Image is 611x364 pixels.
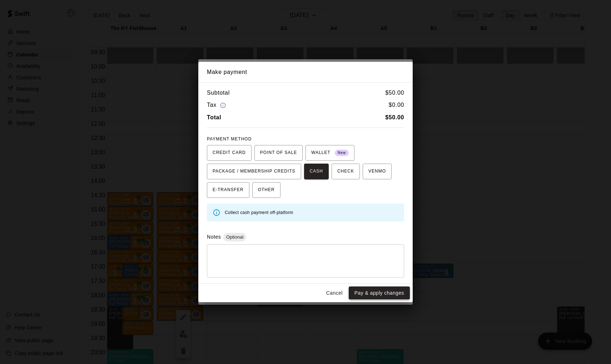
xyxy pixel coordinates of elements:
button: Pay & apply changes [349,286,410,300]
h2: Make payment [198,62,413,83]
span: Optional [223,234,246,240]
button: WALLET New [305,145,354,161]
h6: Subtotal [207,88,230,98]
h6: Tax [207,100,228,110]
button: E-TRANSFER [207,182,249,198]
button: POINT OF SALE [254,145,303,161]
button: PACKAGE / MEMBERSHIP CREDITS [207,164,301,179]
b: $ 50.00 [385,114,404,120]
span: WALLET [311,147,349,159]
button: OTHER [252,182,280,198]
span: OTHER [258,184,275,196]
button: CASH [304,164,329,179]
span: PACKAGE / MEMBERSHIP CREDITS [213,166,295,177]
button: Cancel [323,286,346,300]
button: CREDIT CARD [207,145,252,161]
button: VENMO [363,164,392,179]
span: POINT OF SALE [260,147,297,159]
span: PAYMENT METHOD [207,136,252,141]
span: CHECK [337,166,354,177]
b: Total [207,114,221,120]
h6: $ 50.00 [385,88,404,98]
h6: $ 0.00 [389,100,404,110]
span: Collect cash payment off-platform [225,210,293,215]
label: Notes [207,234,221,240]
span: E-TRANSFER [213,184,244,196]
button: CHECK [332,164,360,179]
span: VENMO [368,166,386,177]
span: CREDIT CARD [213,147,246,159]
span: CASH [310,166,323,177]
span: New [335,148,349,158]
